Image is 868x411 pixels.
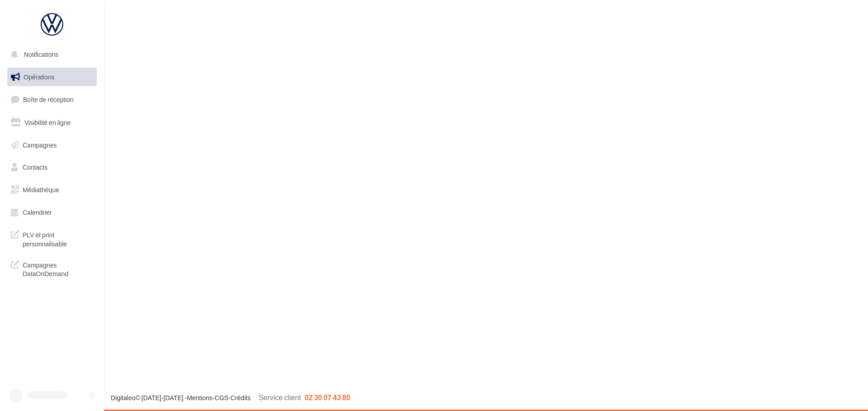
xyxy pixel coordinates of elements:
a: Opérations [5,68,99,87]
a: Campagnes [5,136,99,155]
a: Contacts [5,158,99,177]
a: Mentions [187,394,212,402]
a: Campagnes DataOnDemand [5,255,99,282]
span: Campagnes DataOnDemand [23,259,93,278]
span: Notifications [24,51,58,58]
span: PLV et print personnalisable [23,229,93,248]
span: Contacts [23,163,47,171]
a: Calendrier [5,203,99,222]
a: Digitaleo [111,394,135,402]
span: © [DATE]-[DATE] - - - [111,394,350,402]
span: Boîte de réception [23,96,74,103]
span: 02 30 07 43 80 [305,393,350,402]
a: Boîte de réception [5,90,99,109]
span: Campagnes [23,141,57,148]
a: Médiathèque [5,180,99,199]
span: Calendrier [23,208,52,216]
span: Visibilité en ligne [24,119,71,126]
button: Notifications [5,45,95,64]
span: Opérations [24,73,54,81]
a: Visibilité en ligne [5,113,99,132]
a: PLV et print personnalisable [5,225,99,252]
span: Service client [259,393,301,402]
span: Médiathèque [23,186,59,194]
a: Crédits [231,394,250,402]
a: CGS [215,394,228,402]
